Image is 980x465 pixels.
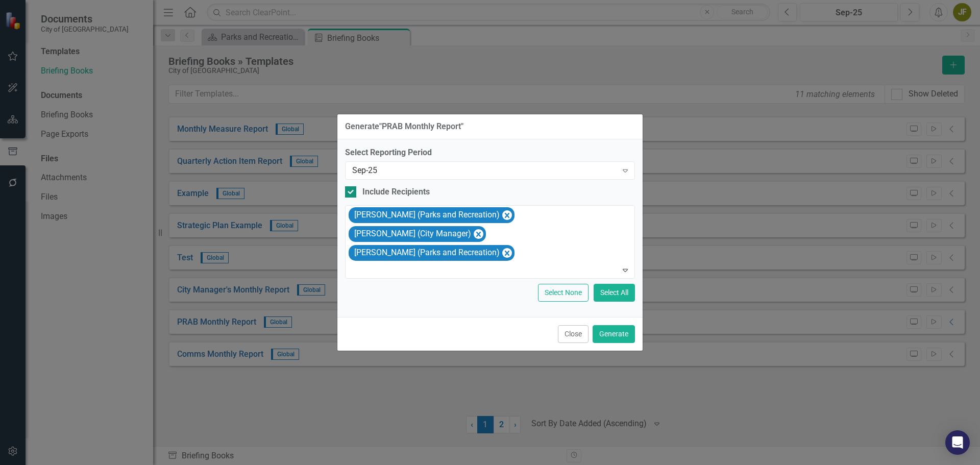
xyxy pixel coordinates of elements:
[351,246,501,260] div: [PERSON_NAME] (Parks and Recreation)
[558,325,589,343] button: Close
[474,229,483,239] div: Remove Andrew Lawson (City Manager)
[538,284,589,302] button: Select None
[594,284,635,302] button: Select All
[502,210,512,220] div: Remove Janelle Fritzson (Parks and Recreation)
[345,122,463,131] div: Generate " PRAB Monthly Report "
[362,186,430,198] div: Include Recipients
[351,208,501,223] div: [PERSON_NAME] (Parks and Recreation)
[345,147,635,159] label: Select Reporting Period
[502,248,512,258] div: Remove Chelsea Renner (Parks and Recreation)
[593,325,635,343] button: Generate
[352,164,617,176] div: Sep-25
[351,227,473,241] div: [PERSON_NAME] (City Manager)
[945,430,970,455] div: Open Intercom Messenger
